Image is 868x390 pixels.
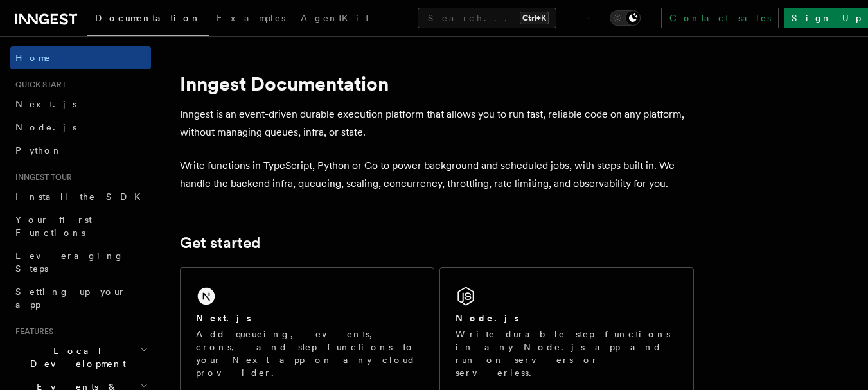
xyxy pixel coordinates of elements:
p: Add queueing, events, crons, and step functions to your Next app on any cloud provider. [196,328,418,379]
p: Write durable step functions in any Node.js app and run on servers or serverless. [456,328,678,379]
a: Examples [209,4,293,35]
span: Inngest tour [10,172,72,182]
a: Contact sales [661,8,779,28]
span: Leveraging Steps [15,251,124,274]
h2: Node.js [456,312,519,324]
a: Leveraging Steps [10,244,151,280]
h1: Inngest Documentation [180,72,694,95]
kbd: Ctrl+K [520,12,549,24]
a: Get started [180,234,260,252]
a: Next.js [10,93,151,116]
span: Home [15,51,51,64]
span: AgentKit [301,13,369,23]
span: Next.js [15,99,76,109]
h2: Next.js [196,312,251,324]
button: Local Development [10,339,151,375]
span: Node.js [15,122,76,132]
p: Write functions in TypeScript, Python or Go to power background and scheduled jobs, with steps bu... [180,157,694,193]
a: Install the SDK [10,185,151,208]
span: Documentation [95,13,201,23]
a: Node.js [10,116,151,139]
button: Search...Ctrl+K [418,8,556,28]
a: Setting up your app [10,280,151,316]
span: Setting up your app [15,287,126,310]
a: AgentKit [293,4,376,35]
span: Local Development [10,344,140,370]
span: Features [10,326,53,337]
p: Inngest is an event-driven durable execution platform that allows you to run fast, reliable code ... [180,105,694,141]
span: Quick start [10,80,66,90]
span: Examples [217,13,285,23]
a: Documentation [87,4,209,36]
a: Your first Functions [10,208,151,244]
a: Home [10,46,151,69]
a: Python [10,139,151,162]
button: Toggle dark mode [610,10,641,26]
span: Python [15,145,62,155]
span: Install the SDK [15,191,148,202]
span: Your first Functions [15,215,92,238]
